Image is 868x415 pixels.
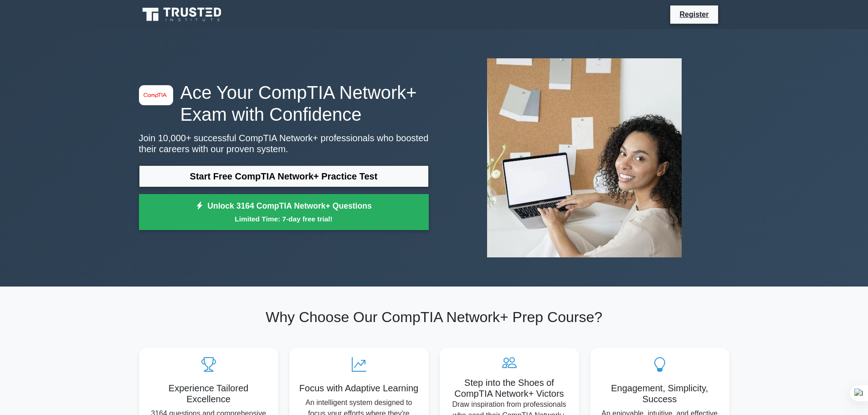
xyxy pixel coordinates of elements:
a: Unlock 3164 CompTIA Network+ QuestionsLimited Time: 7-day free trial! [139,194,429,231]
h5: Step into the Shoes of CompTIA Network+ Victors [447,377,572,399]
h5: Focus with Adaptive Learning [297,383,421,394]
h5: Engagement, Simplicity, Success [597,383,722,405]
a: Start Free CompTIA Network+ Practice Test [139,165,429,187]
small: Limited Time: 7-day free trial! [150,214,417,224]
h5: Experience Tailored Excellence [146,383,271,405]
p: Join 10,000+ successful CompTIA Network+ professionals who boosted their careers with our proven ... [139,133,429,154]
a: Register [674,9,714,20]
h2: Why Choose Our CompTIA Network+ Prep Course? [139,308,729,326]
h1: Ace Your CompTIA Network+ Exam with Confidence [139,82,429,125]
